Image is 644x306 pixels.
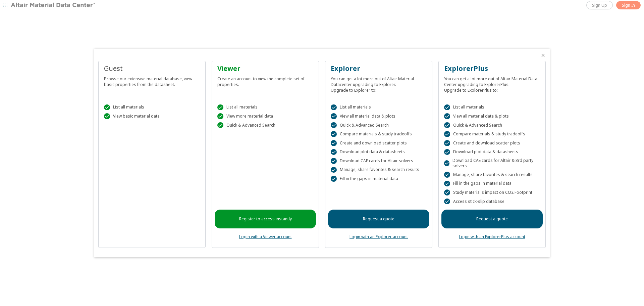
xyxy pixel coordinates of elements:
[444,73,540,93] div: You can get a lot more out of Altair Material Data Center upgrading to ExplorerPlus. Upgrade to E...
[217,104,313,111] div: List all materials
[331,149,337,155] div: 
[331,122,337,128] div: 
[441,210,543,228] a: Request a quote
[217,104,223,111] div: 
[217,113,223,119] div: 
[444,140,540,146] div: Create and download scatter plots
[217,64,313,73] div: Viewer
[444,189,540,195] div: Study material's impact on CO2 Footprint
[217,122,223,128] div: 
[104,73,200,87] div: Browse our extensive material database, view basic properties from the datasheet.
[444,172,450,178] div: 
[444,122,450,128] div: 
[331,176,427,182] div: Fill in the gaps in material data
[444,189,450,195] div: 
[444,149,450,155] div: 
[104,104,110,111] div: 
[331,140,337,146] div: 
[331,158,427,164] div: Download CAE cards for Altair solvers
[104,64,200,73] div: Guest
[444,113,450,119] div: 
[444,172,540,178] div: Manage, share favorites & search results
[239,234,292,239] a: Login with a Viewer account
[444,131,540,137] div: Compare materials & study tradeoffs
[444,181,540,187] div: Fill in the gaps in material data
[331,167,427,173] div: Manage, share favorites & search results
[444,131,450,137] div: 
[104,113,110,119] div: 
[350,234,408,239] a: Login with an Explorer account
[444,158,540,169] div: Download CAE cards for Altair & 3rd party solvers
[104,113,200,119] div: View basic material data
[331,113,337,119] div: 
[444,64,540,73] div: ExplorerPlus
[444,122,540,128] div: Quick & Advanced Search
[331,73,427,93] div: You can get a lot more out of Altair Material Datacenter upgrading to Explorer. Upgrade to Explor...
[217,113,313,119] div: View more material data
[444,181,450,187] div: 
[331,176,337,182] div: 
[331,104,427,111] div: List all materials
[444,160,449,166] div: 
[444,199,450,205] div: 
[217,122,313,128] div: Quick & Advanced Search
[331,104,337,111] div: 
[444,113,540,119] div: View all material data & plots
[331,131,337,137] div: 
[331,158,337,164] div: 
[331,131,427,137] div: Compare materials & study tradeoffs
[540,53,546,58] button: Close
[459,234,525,239] a: Login with an ExplorerPlus account
[328,210,429,228] a: Request a quote
[331,149,427,155] div: Download plot data & datasheets
[331,167,337,173] div: 
[331,122,427,128] div: Quick & Advanced Search
[444,104,540,111] div: List all materials
[331,140,427,146] div: Create and download scatter plots
[331,113,427,119] div: View all material data & plots
[444,104,450,111] div: 
[444,149,540,155] div: Download plot data & datasheets
[215,210,316,228] a: Register to access instantly
[444,199,540,205] div: Access stick-slip database
[331,64,427,73] div: Explorer
[217,73,313,87] div: Create an account to view the complete set of properties.
[104,104,200,111] div: List all materials
[444,140,450,146] div: 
